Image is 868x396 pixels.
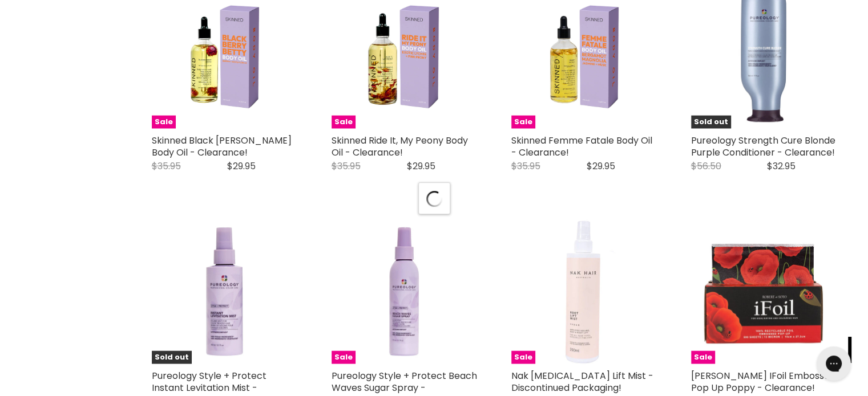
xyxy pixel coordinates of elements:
[511,351,535,364] span: Sale
[332,219,477,364] a: Pureology Style + Protect Beach Waves Sugar Spray - Clearance! Sale
[511,160,540,173] span: $35.95
[332,351,356,364] span: Sale
[587,160,615,173] span: $29.95
[332,134,468,159] a: Skinned Ride It, My Peony Body Oil - Clearance!
[691,134,835,159] a: Pureology Strength Cure Blonde Purple Conditioner - Clearance!
[691,116,731,129] span: Sold out
[511,116,535,129] span: Sale
[511,219,657,364] a: Nak Hair Root Lift Mist - Discontinued Packaging! Sale
[691,351,715,364] span: Sale
[152,351,192,364] span: Sold out
[407,160,435,173] span: $29.95
[152,219,297,364] a: Pureology Style + Protect Instant Levitation Mist - Clearance! Sold out
[332,219,477,364] img: Pureology Style + Protect Beach Waves Sugar Spray - Clearance!
[767,160,796,173] span: $32.95
[227,160,256,173] span: $29.95
[511,219,657,364] img: Nak Hair Root Lift Mist - Discontinued Packaging!
[332,160,361,173] span: $35.95
[811,342,857,385] iframe: Gorgias live chat messenger
[691,219,837,364] img: Robert De Soto IFoil Embossed Pop Up Poppy - Clearance!
[152,134,292,159] a: Skinned Black [PERSON_NAME] Body Oil - Clearance!
[152,116,176,129] span: Sale
[691,160,721,173] span: $56.50
[152,160,181,173] span: $35.95
[511,134,652,159] a: Skinned Femme Fatale Body Oil - Clearance!
[691,219,837,364] a: Robert De Soto IFoil Embossed Pop Up Poppy - Clearance! Robert De Soto IFoil Embossed Pop Up Popp...
[152,219,297,364] img: Pureology Style + Protect Instant Levitation Mist - Clearance!
[332,116,356,129] span: Sale
[511,369,653,394] a: Nak [MEDICAL_DATA] Lift Mist - Discontinued Packaging!
[691,369,835,394] a: [PERSON_NAME] IFoil Embossed Pop Up Poppy - Clearance!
